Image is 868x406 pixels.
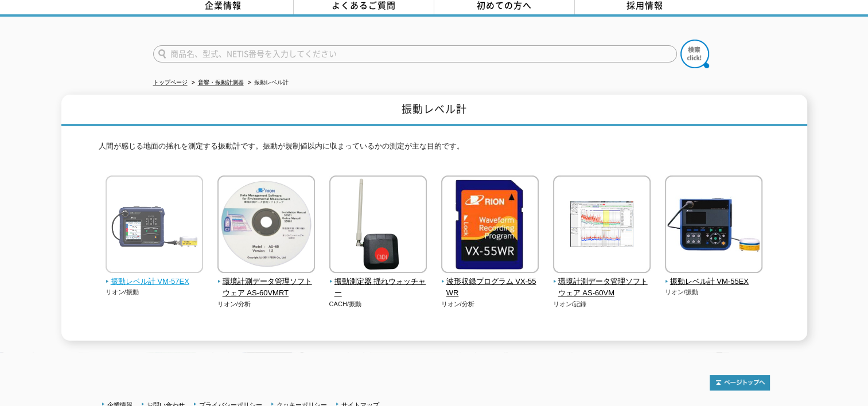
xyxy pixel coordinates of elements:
li: 振動レベル計 [246,77,289,89]
a: 振動レベル計 VM-57EX [106,265,204,288]
img: 振動測定器 揺れウォッチャー [329,175,427,276]
img: 環境計測データ管理ソフトウェア AS-60VM [553,175,651,276]
p: リオン/振動 [665,287,763,297]
img: トップページへ [710,375,770,391]
p: リオン/分析 [441,299,539,309]
span: 振動レベル計 VM-57EX [106,276,204,288]
a: 音響・振動計測器 [198,79,244,85]
p: CACH/振動 [329,299,427,309]
a: 環境計測データ管理ソフトウェア AS-60VM [553,265,651,299]
img: 環境計測データ管理ソフトウェア AS-60VMRT [217,175,315,276]
input: 商品名、型式、NETIS番号を入力してください [153,45,677,63]
p: リオン/振動 [106,287,204,297]
img: btn_search.png [680,40,709,68]
span: 波形収録プログラム VX-55WR [441,276,539,300]
span: 振動レベル計 VM-55EX [665,276,763,288]
span: 振動測定器 揺れウォッチャー [329,276,427,300]
p: リオン/分析 [217,299,316,309]
img: 波形収録プログラム VX-55WR [441,175,539,276]
a: 波形収録プログラム VX-55WR [441,265,539,299]
img: 振動レベル計 VM-57EX [106,175,203,276]
p: リオン/記録 [553,299,651,309]
a: 振動レベル計 VM-55EX [665,265,763,288]
span: 環境計測データ管理ソフトウェア AS-60VM [553,276,651,300]
img: 振動レベル計 VM-55EX [665,175,762,276]
span: 環境計測データ管理ソフトウェア AS-60VMRT [217,276,316,300]
p: 人間が感じる地面の揺れを測定する振動計です。振動が規制値以内に収まっているかの測定が主な目的です。 [99,140,770,158]
a: 環境計測データ管理ソフトウェア AS-60VMRT [217,265,316,299]
h1: 振動レベル計 [61,95,807,126]
a: トップページ [153,79,188,85]
a: 振動測定器 揺れウォッチャー [329,265,427,299]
